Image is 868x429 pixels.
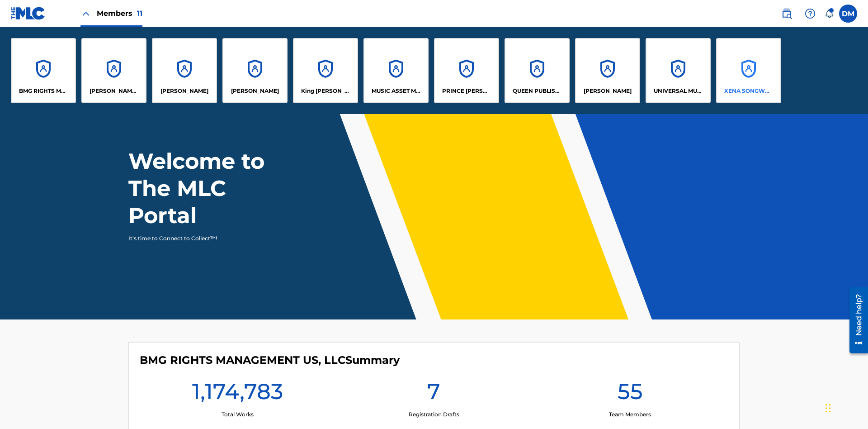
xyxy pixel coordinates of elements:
p: Total Works [222,410,254,419]
div: Help [801,5,819,23]
a: AccountsPRINCE [PERSON_NAME] [434,38,499,103]
h4: BMG RIGHTS MANAGEMENT US, LLC [140,353,400,367]
img: MLC Logo [11,7,46,20]
p: CLEO SONGWRITER [90,87,139,95]
iframe: Chat Widget [823,386,868,429]
a: Accounts[PERSON_NAME] [222,38,288,103]
a: AccountsUNIVERSAL MUSIC PUB GROUP [646,38,711,103]
a: Accounts[PERSON_NAME] SONGWRITER [81,38,146,103]
a: AccountsXENA SONGWRITER [716,38,781,103]
iframe: Resource Center [843,284,868,358]
a: Accounts[PERSON_NAME] [152,38,217,103]
img: help [805,8,816,19]
span: 11 [137,9,142,18]
p: EYAMA MCSINGER [231,87,279,95]
p: PRINCE MCTESTERSON [442,87,491,95]
p: UNIVERSAL MUSIC PUB GROUP [654,87,703,95]
div: Notifications [825,9,834,18]
p: King McTesterson [301,87,350,95]
h1: 7 [427,378,440,410]
span: Members [97,8,142,19]
p: It's time to Connect to Collect™! [128,234,285,243]
h1: 1,174,783 [192,378,283,410]
p: RONALD MCTESTERSON [584,87,632,95]
h1: 55 [618,378,643,410]
a: Accounts[PERSON_NAME] [575,38,640,103]
img: search [781,8,792,19]
p: ELVIS COSTELLO [160,87,208,95]
div: User Menu [839,5,857,23]
div: Drag [826,395,831,422]
img: Close [80,8,91,19]
p: QUEEN PUBLISHA [513,87,562,95]
a: AccountsMUSIC ASSET MANAGEMENT (MAM) [363,38,429,103]
a: AccountsBMG RIGHTS MANAGEMENT US, LLC [11,38,76,103]
p: XENA SONGWRITER [724,87,774,95]
p: Registration Drafts [409,410,459,419]
p: BMG RIGHTS MANAGEMENT US, LLC [19,87,68,95]
h1: Welcome to The MLC Portal [128,148,297,229]
p: MUSIC ASSET MANAGEMENT (MAM) [372,87,421,95]
a: AccountsKing [PERSON_NAME] [293,38,358,103]
a: AccountsQUEEN PUBLISHA [505,38,570,103]
p: Team Members [609,410,651,419]
a: Public Search [778,5,796,23]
